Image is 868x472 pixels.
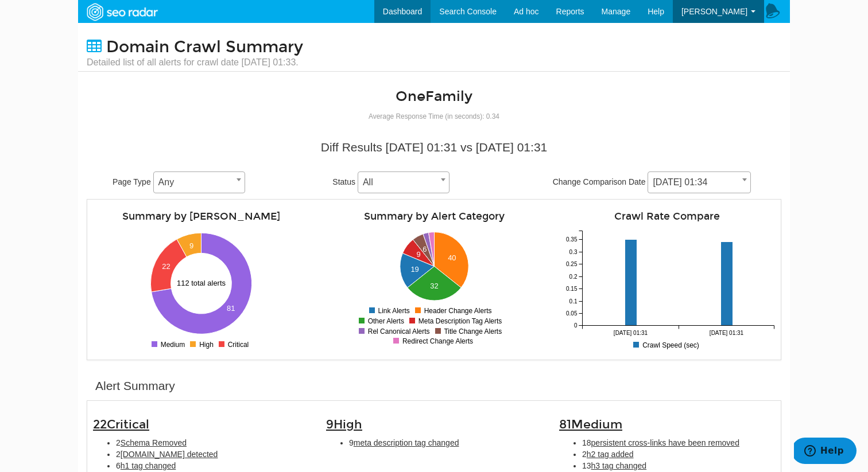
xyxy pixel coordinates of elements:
small: Detailed list of all alerts for crawl date [DATE] 01:33. [87,56,303,69]
span: 9 [326,417,362,432]
span: Reports [556,7,584,16]
span: Page Type [113,177,151,186]
span: Manage [602,7,631,16]
span: Ad hoc [514,7,539,16]
span: All [358,171,449,193]
span: 81 [559,417,622,432]
span: Schema Removed [121,438,187,447]
text: 112 total alerts [177,279,226,287]
span: High [334,417,362,432]
span: [PERSON_NAME] [681,7,747,16]
iframe: Opens a widget where you can find more information [794,438,857,466]
span: 09/30/2025 01:34 [648,171,751,193]
span: Any [153,171,245,193]
span: 22 [93,417,149,432]
span: h1 tag changed [121,461,176,470]
span: Status [332,177,355,186]
h4: Summary by [PERSON_NAME] [93,211,309,222]
tspan: 0 [574,322,578,329]
tspan: 0.3 [569,249,578,255]
tspan: 0.05 [566,310,578,317]
tspan: 0.25 [566,261,578,267]
h4: Summary by Alert Category [326,211,542,222]
span: Medium [571,417,622,432]
li: 2 [582,448,775,460]
li: 2 [116,437,309,448]
small: Average Response Time (in seconds): 0.34 [369,112,499,120]
a: OneFamily [396,88,472,105]
span: All [358,174,449,190]
li: 6 [116,460,309,471]
span: Critical [107,417,149,432]
li: 9 [349,437,542,448]
tspan: 0.2 [569,274,578,280]
span: h2 tag added [587,450,634,459]
tspan: 0.35 [566,236,578,243]
div: Diff Results [DATE] 01:31 vs [DATE] 01:31 [95,139,773,156]
span: [DOMAIN_NAME] detected [121,450,218,459]
h4: Crawl Rate Compare [559,211,775,222]
tspan: 0.1 [569,298,578,305]
tspan: [DATE] 01:31 [710,330,744,336]
span: Help [648,7,664,16]
tspan: [DATE] 01:31 [614,330,648,336]
div: Alert Summary [95,377,175,395]
tspan: 0.15 [566,286,578,292]
li: 2 [116,448,309,460]
li: 18 [582,437,775,448]
li: 13 [582,460,775,471]
span: Any [154,174,245,190]
span: persistent cross-links have been removed [591,438,739,447]
span: h3 tag changed [591,461,647,470]
span: Change Comparison Date [553,177,646,186]
span: meta description tag changed [354,438,459,447]
img: SEORadar [82,2,161,22]
span: Domain Crawl Summary [106,37,303,57]
span: 09/30/2025 01:34 [648,174,750,190]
